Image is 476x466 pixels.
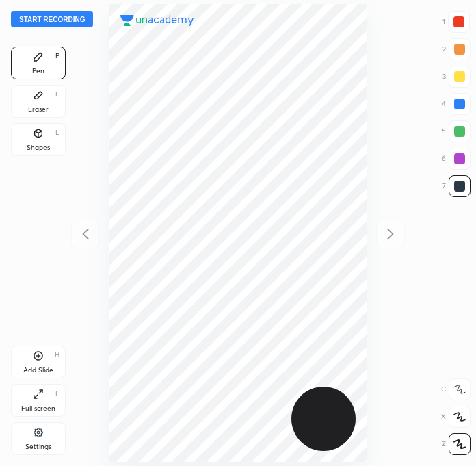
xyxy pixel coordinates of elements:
div: H [55,352,59,359]
div: P [55,53,59,60]
div: 5 [442,120,471,142]
div: Shapes [27,144,50,151]
div: L [55,129,59,136]
div: Add Slide [23,367,53,374]
div: 1 [442,11,470,33]
div: Full screen [21,405,55,412]
div: 4 [442,93,471,115]
div: Eraser [28,106,49,113]
div: E [55,91,59,98]
div: Settings [25,443,51,450]
div: 3 [442,66,471,88]
div: Pen [32,68,44,75]
div: 7 [442,175,471,197]
div: 6 [442,148,471,170]
div: X [441,406,471,428]
button: Start recording [11,11,93,27]
img: logo.38c385cc.svg [120,15,194,26]
div: 2 [442,38,471,60]
div: F [55,390,59,397]
div: Z [442,433,471,455]
div: C [441,378,471,400]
